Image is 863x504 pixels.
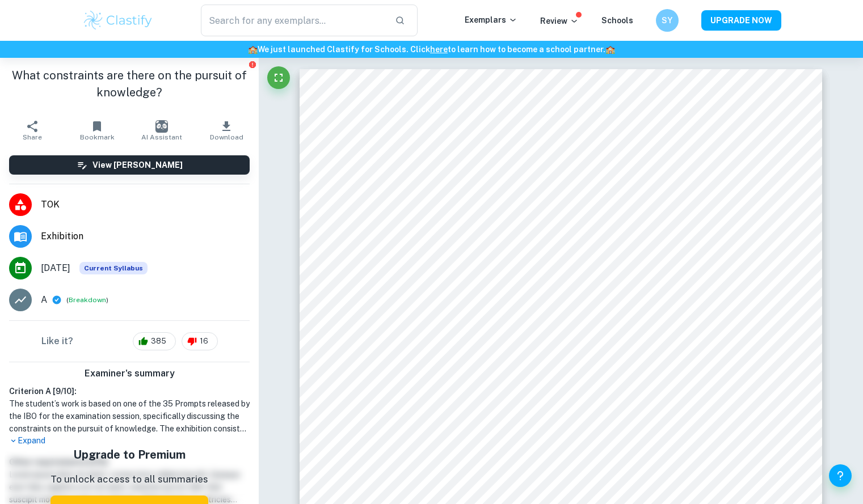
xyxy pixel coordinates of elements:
[92,159,183,171] h6: View [PERSON_NAME]
[141,133,182,141] span: AI Assistant
[9,397,250,435] h1: The student’s work is based on one of the 35 Prompts released by the IBO for the examination sess...
[829,464,852,487] button: Help and Feedback
[50,446,208,463] h5: Upgrade to Premium
[23,133,42,141] span: Share
[465,14,517,26] p: Exemplars
[69,295,106,305] button: Breakdown
[80,133,115,141] span: Bookmark
[155,120,168,133] img: AI Assistant
[540,15,579,27] p: Review
[41,261,70,275] span: [DATE]
[601,16,633,25] a: Schools
[66,295,108,306] span: ( )
[194,115,259,146] button: Download
[9,385,250,397] h6: Criterion A [ 9 / 10 ]:
[656,9,679,32] button: SY
[41,230,250,243] span: Exhibition
[660,14,673,27] h6: SY
[210,133,243,141] span: Download
[201,5,386,36] input: Search for any exemplars...
[605,45,615,54] span: 🏫
[129,115,194,146] button: AI Assistant
[9,435,250,447] p: Expand
[65,115,129,146] button: Bookmark
[79,262,148,274] span: Current Syllabus
[267,66,290,89] button: Fullscreen
[133,332,176,350] div: 385
[2,43,861,56] h6: We just launched Clastify for Schools. Click to learn how to become a school partner.
[41,198,250,211] span: TOK
[41,293,47,307] p: A
[41,334,73,348] h6: Like it?
[9,155,250,175] button: View [PERSON_NAME]
[182,332,218,350] div: 16
[701,10,781,31] button: UPGRADE NOW
[50,472,208,487] p: To unlock access to all summaries
[248,45,258,54] span: 🏫
[145,336,172,347] span: 385
[5,367,254,380] h6: Examiner's summary
[9,67,250,101] h1: What constraints are there on the pursuit of knowledge?
[79,262,148,274] div: This exemplar is based on the current syllabus. Feel free to refer to it for inspiration/ideas wh...
[430,45,448,54] a: here
[193,336,214,347] span: 16
[82,9,154,32] img: Clastify logo
[248,60,256,69] button: Report issue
